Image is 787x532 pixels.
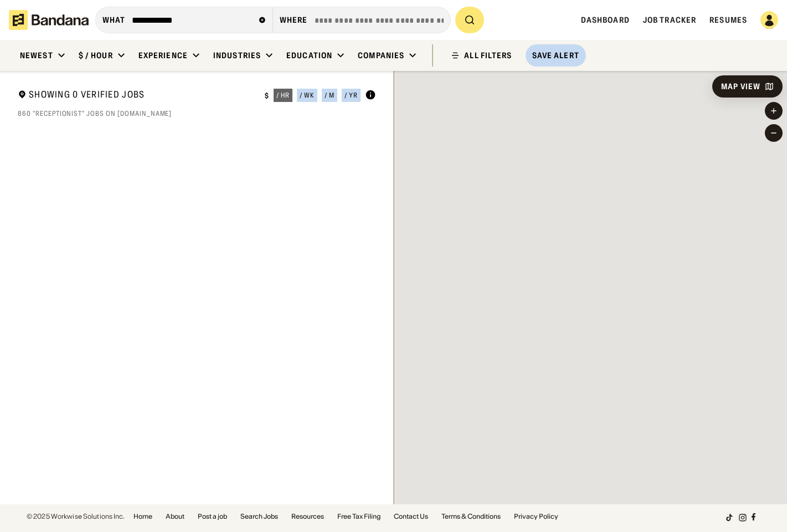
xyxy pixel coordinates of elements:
[240,513,278,520] a: Search Jobs
[280,15,308,25] div: Where
[300,92,315,99] div: / wk
[291,513,324,520] a: Resources
[394,513,428,520] a: Contact Us
[133,513,152,520] a: Home
[265,91,269,100] div: $
[464,52,512,59] div: ALL FILTERS
[198,513,227,520] a: Post a job
[166,513,184,520] a: About
[276,92,290,99] div: / hr
[709,15,747,25] a: Resumes
[358,50,404,60] div: Companies
[18,124,376,504] div: grid
[441,513,501,520] a: Terms & Conditions
[18,109,376,118] div: 860 "Receptionist" jobs on [DOMAIN_NAME]
[581,15,630,25] a: Dashboard
[643,15,696,25] a: Job Tracker
[286,50,332,60] div: Education
[79,50,113,60] div: $ / hour
[20,50,53,60] div: Newest
[344,92,358,99] div: / yr
[325,92,335,99] div: / m
[18,89,256,103] div: Showing 0 Verified Jobs
[213,50,261,60] div: Industries
[9,10,89,30] img: Bandana logotype
[532,50,579,60] div: Save Alert
[27,513,125,520] div: © 2025 Workwise Solutions Inc.
[514,513,558,520] a: Privacy Policy
[102,15,125,25] div: what
[337,513,380,520] a: Free Tax Filing
[138,50,188,60] div: Experience
[721,83,760,90] div: Map View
